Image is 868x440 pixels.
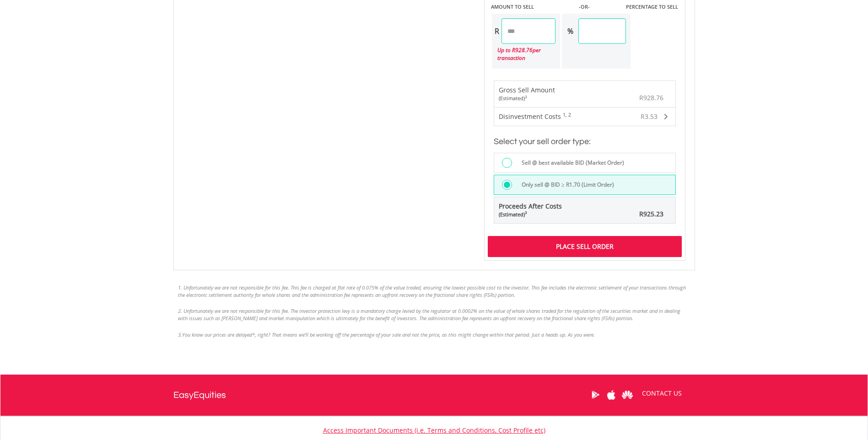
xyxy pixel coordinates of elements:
sup: 3 [525,94,527,99]
div: Gross Sell Amount [499,86,555,102]
div: (Estimated) [499,95,555,102]
label: AMOUNT TO SELL [491,3,534,11]
label: -OR- [579,3,590,11]
a: Apple [604,381,620,409]
span: R928.76 [639,93,663,102]
span: Disinvestment Costs [499,112,561,121]
label: PERCENTAGE TO SELL [626,3,678,11]
h3: Select your sell order type: [494,135,676,148]
sup: 3 [525,210,527,215]
span: You know our prices are delayed*, right? That means we’ll be working off the percentage of your s... [182,331,595,338]
div: Place Sell Order [488,236,682,257]
label: Sell @ best available BID (Market Order) [516,158,624,168]
li: 1. Unfortunately we are not responsible for this fee. This fee is charged at flat rate of 0.075% ... [178,284,690,298]
li: 2. Unfortunately we are not responsible for this fee. The investor protection levy is a mandatory... [178,307,690,322]
span: 928.76 [515,46,533,54]
a: CONTACT US [636,381,688,406]
span: R925.23 [639,209,663,218]
a: EasyEquities [173,375,226,416]
a: Huawei [620,381,636,409]
div: Up to R per transaction [492,44,556,64]
label: Only sell @ BID ≥ R1.70 (Limit Order) [516,180,614,190]
span: R3.53 [641,112,658,121]
span: Proceeds After Costs [499,202,562,218]
li: 3. [178,331,690,338]
a: Google Play [588,381,604,409]
div: (Estimated) [499,211,562,218]
div: R [492,18,501,44]
sup: 1, 2 [563,112,571,118]
div: % [562,18,578,44]
a: Access Important Documents (i.e. Terms and Conditions, Cost Profile etc) [323,426,545,435]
